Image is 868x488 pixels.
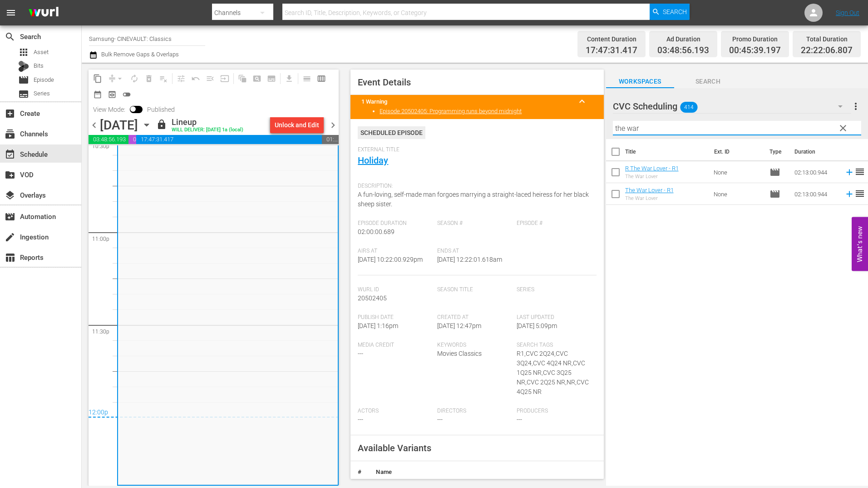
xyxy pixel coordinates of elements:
span: [DATE] 12:47pm [437,322,481,329]
svg: Add to Schedule [844,189,854,199]
img: ans4CAIJ8jUAAAAAAAAAAAAAAAAAAAAAAAAgQb4GAAAAAAAAAAAAAAAAAAAAAAAAJMjXAAAAAAAAAAAAAAAAAAAAAAAAgAT5G... [22,2,65,24]
span: 24 hours Lineup View is OFF [119,87,134,102]
span: [DATE] 5:09pm [517,322,557,329]
span: Created At [437,314,512,321]
span: Channels [5,129,15,139]
a: The War Lover - R1 [625,187,674,194]
span: Bits [34,61,44,70]
span: 03:48:56.193 [657,45,709,56]
span: Episode [769,189,780,199]
span: A fun-loving, self-made man forgoes marrying a straight-laced heiress for her black sheep sister. [358,191,589,208]
span: Download as CSV [279,70,296,87]
span: Episode Duration [358,220,433,227]
span: Available Variants [358,443,431,453]
span: Asset [34,48,49,57]
span: Search [5,31,15,42]
span: Movies Classics [437,350,482,357]
span: 17:47:31.417 [136,135,322,144]
span: chevron_left [89,120,100,131]
a: Sign Out [836,9,859,16]
span: Copy Lineup [90,71,105,86]
div: CVC Scheduling [613,94,851,119]
span: Episode [34,75,54,85]
a: Episode 20502405: Programming runs beyond midnight [380,108,522,115]
td: 02:13:00.944 [791,183,841,205]
span: --- [437,416,443,423]
span: menu [5,7,16,18]
th: Duration [789,139,843,164]
th: Title [625,139,709,164]
button: Open Feedback Widget [852,217,868,271]
span: [DATE] 10:22:00.929pm [358,256,423,263]
div: Unlock and Edit [275,117,319,133]
span: Directors [437,408,512,415]
span: --- [358,416,363,423]
span: 03:48:56.193 [89,135,128,144]
span: Create [5,108,15,119]
div: Bits [18,61,29,72]
div: 12:00p [89,408,339,418]
span: Fill episodes with ad slates [203,71,217,86]
td: None [710,183,766,205]
span: date_range_outlined [93,90,102,99]
span: clear [838,123,848,134]
div: The War Lover [625,174,679,179]
span: Search [674,76,742,87]
th: # [350,461,369,483]
span: Remove Gaps & Overlaps [105,71,127,86]
span: more_vert [850,101,861,112]
div: Ad Duration [657,33,709,45]
span: Episode [769,167,780,178]
div: Promo Duration [729,33,781,45]
span: Month Calendar View [90,87,105,102]
span: Search Tags [517,342,592,349]
span: preview_outlined [108,90,117,99]
th: Type [764,139,789,164]
div: The War Lover [625,195,674,201]
span: Workspaces [606,76,674,87]
span: Reports [5,252,15,263]
span: Revert to Primary Episode [188,71,203,86]
title: 1 Warning [361,98,571,105]
span: chevron_right [327,120,339,131]
div: WILL DELIVER: [DATE] 1a (local) [172,127,243,133]
span: Customize Events [171,70,188,87]
div: [DATE] [100,118,138,133]
span: R1,CVC 2Q24,CVC 3Q24,CVC 4Q24 NR,CVC 1Q25 NR,CVC 3Q25 NR,CVC 2Q25 NR,NR,CVC 4Q25 NR [517,350,589,395]
span: --- [358,350,363,357]
span: Airs At [358,248,433,255]
th: Name [369,461,603,483]
td: None [710,161,766,183]
span: 00:45:39.197 [128,135,136,144]
span: Series [18,89,29,100]
a: Holiday [358,155,388,166]
span: Asset [18,47,29,58]
button: Unlock and Edit [270,117,324,133]
div: Total Duration [801,33,853,45]
span: Series [517,286,592,294]
svg: Add to Schedule [844,167,854,177]
span: Description: [358,183,592,190]
span: View Backup [105,87,119,102]
button: more_vert [850,95,861,117]
div: Content Duration [586,33,637,45]
span: Bulk Remove Gaps & Overlaps [100,51,179,58]
span: toggle_off [122,90,131,99]
span: 22:22:06.807 [801,45,853,56]
span: reorder [854,166,865,177]
span: Media Credit [358,342,433,349]
button: keyboard_arrow_up [571,90,593,112]
span: Episode [18,75,29,85]
span: 01:37:53.193 [322,135,339,144]
span: --- [517,416,522,423]
th: Ext. ID [709,139,764,164]
span: movie_filter [5,211,15,222]
span: content_copy [93,74,102,83]
span: Keywords [437,342,512,349]
span: 02:00:00.689 [358,228,395,235]
div: Lineup [172,117,243,127]
span: Series [34,89,50,98]
button: Search [650,4,690,20]
span: Producers [517,408,592,415]
span: Schedule [5,149,15,160]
